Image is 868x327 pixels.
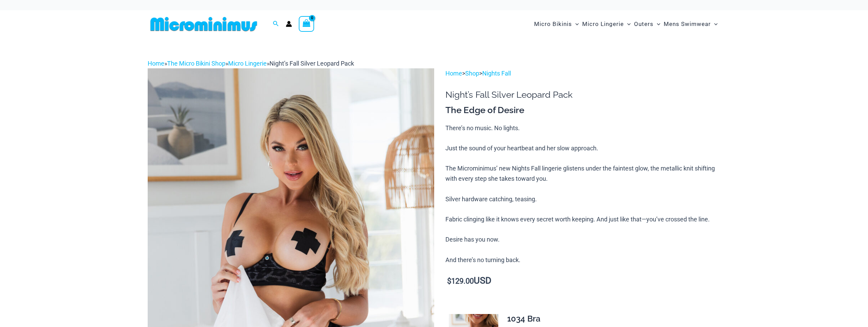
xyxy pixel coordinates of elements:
span: Mens Swimwear [664,15,711,33]
a: OutersMenu ToggleMenu Toggle [632,14,662,35]
a: Micro Lingerie [228,60,267,67]
a: Micro BikinisMenu ToggleMenu Toggle [532,14,580,35]
p: USD [445,276,720,286]
span: $ [447,277,451,285]
span: Menu Toggle [711,15,718,33]
span: Menu Toggle [572,15,579,33]
nav: Site Navigation [531,13,721,36]
span: Menu Toggle [653,15,660,33]
span: 1034 Bra [507,314,541,324]
span: Night’s Fall Silver Leopard Pack [269,60,354,67]
h3: The Edge of Desire [445,105,720,116]
span: Micro Lingerie [582,15,624,33]
a: Search icon link [273,20,279,28]
span: Outers [634,15,653,33]
bdi: 129.00 [447,277,474,285]
a: Nights Fall [482,70,511,77]
a: Account icon link [286,21,292,27]
p: There’s no music. No lights. Just the sound of your heartbeat and her slow approach. The Micromin... [445,123,720,265]
p: > > [445,68,720,79]
img: MM SHOP LOGO FLAT [148,16,260,32]
span: Menu Toggle [624,15,631,33]
span: Micro Bikinis [534,15,572,33]
a: Micro LingerieMenu ToggleMenu Toggle [580,14,632,35]
a: Mens SwimwearMenu ToggleMenu Toggle [662,14,719,35]
a: Home [148,60,164,67]
a: Home [445,70,462,77]
a: Shop [465,70,479,77]
h1: Night’s Fall Silver Leopard Pack [445,90,720,100]
a: The Micro Bikini Shop [167,60,225,67]
a: View Shopping Cart, empty [299,16,314,32]
span: » » » [148,60,354,67]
